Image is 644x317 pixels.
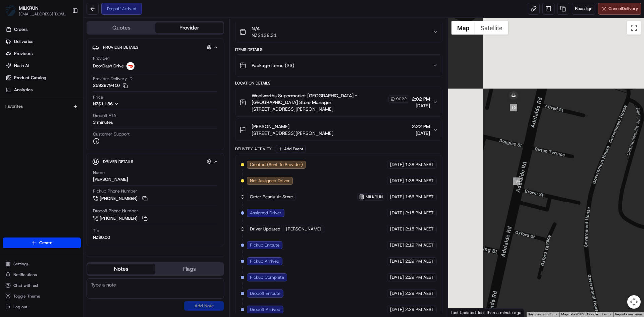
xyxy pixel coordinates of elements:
span: MILKRUN [366,194,383,200]
span: [DATE] [390,307,404,313]
span: 2:29 PM AEST [405,290,434,297]
span: 2:22 PM [412,123,430,130]
button: CancelDelivery [598,3,641,15]
div: 9 [513,177,520,185]
span: [PERSON_NAME] [252,123,289,130]
span: [DATE] [390,290,404,297]
span: 2:29 PM AEST [405,307,434,313]
span: Notifications [13,272,37,277]
button: Show street map [451,21,475,35]
button: Chat with us! [3,281,81,290]
button: Woolworths Supermarket [GEOGRAPHIC_DATA] - [GEOGRAPHIC_DATA] Store Manager9022[STREET_ADDRESS][PE... [235,88,442,116]
button: NZ$11.36 [93,101,152,107]
div: NZ$0.00 [93,234,110,241]
span: Settings [13,261,29,267]
div: [PERSON_NAME] [93,176,128,182]
span: Pickup Arrived [250,258,279,264]
span: Package Items ( 23 ) [252,62,294,69]
span: DoorDash Drive [93,63,124,69]
button: Notifications [3,270,81,279]
span: NZ$138.31 [252,32,277,39]
span: NZ$11.36 [93,101,113,107]
span: Dropoff ETA [93,113,116,119]
a: Product Catalog [3,72,84,83]
button: Notes [87,264,155,274]
button: Settings [3,259,81,269]
span: N/A [252,25,277,32]
button: Package Items (23) [235,55,442,76]
span: Cancel Delivery [608,6,638,12]
a: Analytics [3,85,84,95]
span: [DATE] [390,194,404,200]
div: 10 [510,104,517,111]
button: Reassign [572,3,595,15]
span: Assigned Driver [250,210,281,216]
span: [DATE] [390,258,404,264]
span: Provider [93,55,109,61]
span: [DATE] [412,102,430,109]
button: Driver Details [92,156,218,167]
span: Dropoff Phone Number [93,208,138,214]
span: Name [93,170,105,176]
span: Log out [13,304,27,310]
span: [DATE] [390,226,404,232]
span: Driver Details [103,159,133,164]
span: 2:29 PM AEST [405,258,434,264]
img: doordash_logo_v2.png [126,62,135,70]
button: Keyboard shortcuts [528,312,557,317]
span: Pickup Phone Number [93,188,137,194]
button: MILKRUNMILKRUN[EMAIL_ADDRESS][DOMAIN_NAME] [3,3,69,19]
a: [PHONE_NUMBER] [93,215,149,222]
button: [EMAIL_ADDRESS][DOMAIN_NAME] [19,11,67,17]
a: Report a map error [615,312,642,316]
span: 2:29 PM AEST [405,274,434,280]
button: Add Event [276,145,306,153]
span: [DATE] [390,242,404,248]
span: 1:38 PM AEST [405,178,434,184]
span: Created (Sent To Provider) [250,162,303,168]
span: Deliveries [14,39,33,45]
span: 2:18 PM AEST [405,210,434,216]
button: Show satellite imagery [475,21,508,35]
div: Location Details [235,81,442,86]
span: Tip [93,228,99,234]
button: Toggle Theme [3,292,81,301]
div: Delivery Activity [235,146,272,152]
span: [PHONE_NUMBER] [100,215,138,221]
span: Chat with us! [13,283,38,288]
span: Providers [14,51,33,57]
span: Nash AI [14,63,29,69]
span: 2:02 PM [412,96,430,102]
button: N/ANZ$138.31 [235,21,442,43]
span: 1:56 PM AEST [405,194,434,200]
span: Dropoff Arrived [250,307,280,313]
span: Driver Updated [250,226,280,232]
span: 1:38 PM AEST [405,162,434,168]
span: Create [39,240,52,246]
span: 9022 [396,96,407,102]
span: [DATE] [390,274,404,280]
div: Last Updated: less than a minute ago [448,308,524,317]
img: MILKRUN [5,5,16,16]
div: Items Details [235,47,442,52]
span: Price [93,94,103,100]
span: Reassign [575,6,592,12]
a: Orders [3,24,84,35]
button: Flags [155,264,223,274]
span: Provider Details [103,45,138,50]
span: Not Assigned Driver [250,178,290,184]
button: Provider [155,22,223,33]
span: Pickup Enroute [250,242,279,248]
span: [PHONE_NUMBER] [100,196,138,202]
span: Dropoff Enroute [250,290,280,297]
a: Open this area in Google Maps (opens a new window) [450,308,472,317]
button: Quotes [87,22,155,33]
span: Toggle Theme [13,294,40,299]
span: [PERSON_NAME] [286,226,321,232]
img: Google [450,308,472,317]
span: [STREET_ADDRESS][PERSON_NAME] [252,130,333,137]
button: Provider Details [92,42,218,53]
span: Woolworths Supermarket [GEOGRAPHIC_DATA] - [GEOGRAPHIC_DATA] Store Manager [252,92,387,106]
